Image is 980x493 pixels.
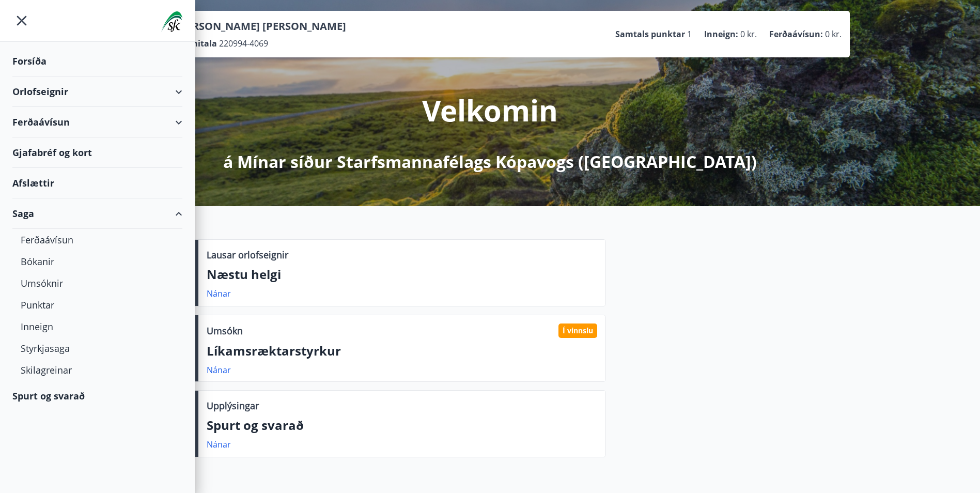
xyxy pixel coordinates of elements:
[21,294,174,316] div: Punktar
[12,168,182,198] div: Afslættir
[12,76,182,107] div: Orlofseignir
[615,28,685,40] p: Samtals punktar
[12,11,31,30] button: menu
[12,381,182,411] div: Spurt og svarað
[740,28,757,40] span: 0 kr.
[207,266,597,283] p: Næstu helgi
[21,272,174,294] div: Umsóknir
[21,359,174,381] div: Skilagreinar
[207,324,243,337] p: Umsókn
[12,46,182,76] div: Forsíða
[21,337,174,359] div: Styrkjasaga
[207,248,288,261] p: Lausar orlofseignir
[176,19,346,34] p: [PERSON_NAME] [PERSON_NAME]
[12,198,182,229] div: Saga
[207,364,231,376] a: Nánar
[207,342,597,360] p: Líkamsræktarstyrkur
[12,137,182,168] div: Gjafabréf og kort
[223,150,757,173] p: á Mínar síður Starfsmannafélags Kópavogs ([GEOGRAPHIC_DATA])
[207,288,231,299] a: Nánar
[21,316,174,337] div: Inneign
[687,28,692,40] span: 1
[21,251,174,272] div: Bókanir
[176,38,217,49] p: Kennitala
[422,90,558,130] p: Velkomin
[161,11,182,32] img: union_logo
[704,28,738,40] p: Inneign :
[219,38,268,49] span: 220994-4069
[558,323,597,338] div: Í vinnslu
[207,417,597,434] p: Spurt og svarað
[825,28,842,40] span: 0 kr.
[12,107,182,137] div: Ferðaávísun
[207,399,259,412] p: Upplýsingar
[21,229,174,251] div: Ferðaávísun
[769,28,823,40] p: Ferðaávísun :
[207,439,231,450] a: Nánar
